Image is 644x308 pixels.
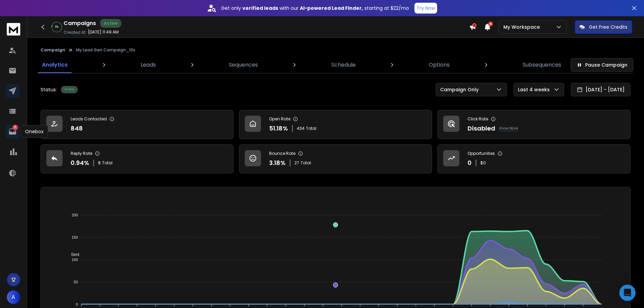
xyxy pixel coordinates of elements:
button: Try Now [414,3,437,14]
p: Analytics [42,61,68,69]
p: Sequences [229,61,258,69]
p: [DATE] 11:49 AM [88,29,119,35]
p: Subsequences [523,61,561,69]
a: Bounce Rate3.18%27Total [239,144,432,173]
span: 8 [98,160,101,166]
a: Open Rate51.18%434Total [239,110,432,139]
img: logo [7,23,20,35]
p: Open Rate [269,116,290,122]
p: Campaign Only [440,86,481,93]
a: Sequences [225,57,262,73]
p: 0.94 % [71,158,89,168]
p: Know More [499,126,518,131]
p: 6 % [55,25,58,29]
h1: Campaigns [64,19,96,27]
a: Opportunities0$0 [437,144,630,173]
a: Schedule [327,57,360,73]
a: Options [425,57,454,73]
div: Open Intercom Messenger [619,285,636,301]
p: Options [429,61,450,69]
button: Campaign [41,47,65,53]
span: 4 [488,22,493,26]
button: Get Free Credits [575,20,632,34]
p: Disabled [468,124,495,133]
span: Sent [66,252,79,257]
button: A [7,290,20,304]
a: 3 [6,125,19,138]
p: My Lead Gen Campaign_10x [76,47,135,53]
p: $ 0 [480,160,486,166]
p: Try Now [416,5,435,11]
tspan: 100 [72,258,78,262]
button: Pause Campaign [571,58,633,72]
button: [DATE] - [DATE] [571,83,630,96]
span: Total [301,160,311,166]
p: My Workspace [503,24,543,30]
tspan: 50 [74,280,78,284]
p: 51.18 % [269,124,288,133]
a: Analytics [38,57,72,73]
p: Created At: [64,30,87,35]
p: Leads Contacted [71,116,107,122]
p: Reply Rate [71,151,92,156]
p: 3.18 % [269,158,286,168]
p: Leads [141,61,156,69]
span: Total [306,126,316,131]
div: Active [100,19,121,28]
p: Schedule [331,61,356,69]
p: Click Rate [468,116,488,122]
strong: AI-powered Lead Finder, [300,5,363,11]
p: Last 4 weeks [518,86,552,93]
p: 848 [71,124,83,133]
tspan: 150 [72,235,78,239]
a: Reply Rate0.94%8Total [41,144,234,173]
a: Click RateDisabledKnow More [437,110,630,139]
p: Get Free Credits [589,24,627,30]
a: Leads Contacted848 [41,110,234,139]
p: 0 [468,158,472,168]
p: Get only with our starting at $22/mo [221,5,409,11]
span: 27 [294,160,299,166]
a: Leads [137,57,160,73]
a: Subsequences [519,57,565,73]
p: Status: [41,86,57,93]
p: Opportunities [468,151,495,156]
p: 3 [13,125,18,130]
p: Bounce Rate [269,151,295,156]
tspan: 0 [76,302,78,306]
div: Onebox [21,125,48,138]
span: Total [102,160,113,166]
div: Active [61,86,78,93]
span: 434 [297,126,305,131]
strong: verified leads [242,5,278,11]
tspan: 200 [72,213,78,217]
